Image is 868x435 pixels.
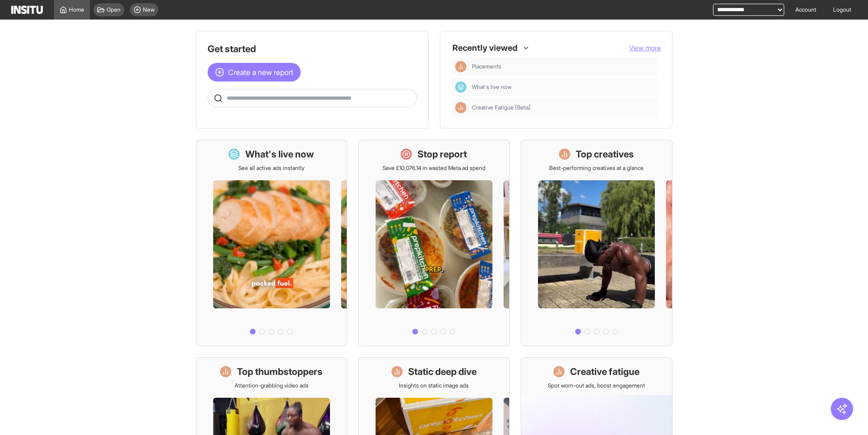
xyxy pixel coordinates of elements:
[472,83,653,91] span: What's live now
[235,382,309,389] p: Attention-grabbing video ads
[208,63,301,82] button: Create a new report
[629,43,661,53] button: View more
[455,61,466,72] div: Insights
[472,83,511,91] span: What's live now
[629,44,661,52] span: View more
[228,67,293,78] span: Create a new report
[143,6,155,14] span: New
[107,6,121,14] span: Open
[472,104,653,111] span: Creative Fatigue [Beta]
[69,6,84,14] span: Home
[549,164,644,172] p: Best-performing creatives at a glance
[208,42,417,55] h1: Get started
[472,104,531,111] span: Creative Fatigue [Beta]
[472,63,501,70] span: Placements
[399,382,469,389] p: Insights on static image ads
[11,6,43,14] img: Logo
[245,148,314,161] h1: What's live now
[472,63,653,70] span: Placements
[237,365,323,378] h1: Top thumbstoppers
[408,365,477,378] h1: Static deep dive
[238,164,304,172] p: See all active ads instantly
[358,140,510,346] a: Stop reportSave £10,076.14 in wasted Meta ad spend
[383,164,485,172] p: Save £10,076.14 in wasted Meta ad spend
[455,102,466,113] div: Insights
[521,140,672,346] a: Top creativesBest-performing creatives at a glance
[455,82,466,93] div: Dashboard
[576,148,634,161] h1: Top creatives
[417,148,467,161] h1: Stop report
[196,140,347,346] a: What's live nowSee all active ads instantly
